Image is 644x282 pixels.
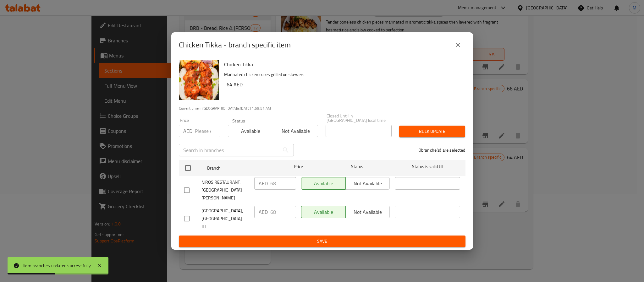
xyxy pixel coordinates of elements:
input: Search in branches [179,144,279,156]
h2: Chicken Tikka - branch specific item [179,40,291,50]
p: AED [183,127,192,135]
span: [GEOGRAPHIC_DATA], [GEOGRAPHIC_DATA] - JLT [201,207,249,230]
input: Please enter price [270,177,296,190]
p: Current time in [GEOGRAPHIC_DATA] is [DATE] 1:59:51 AM [179,106,465,111]
button: Bulk update [399,126,465,137]
span: Status [324,163,390,171]
div: Item branches updated successfully [23,262,91,269]
h6: Chicken Tikka [224,60,460,69]
p: 0 branche(s) are selected [419,147,465,153]
button: Not available [273,125,318,137]
span: Bulk update [404,127,460,135]
span: Price [278,163,319,171]
span: Not available [276,127,316,136]
span: Status is valid till [395,163,460,171]
button: close [450,37,465,52]
input: Please enter price [270,206,296,218]
h6: 64 AED [227,80,460,89]
input: Please enter price [195,125,220,137]
span: NIROS RESTAURANT, [GEOGRAPHIC_DATA][PERSON_NAME] [201,178,249,202]
span: Available [231,127,271,136]
span: Branch [207,164,272,172]
p: AED [259,180,268,187]
button: Save [179,236,465,247]
p: Marinated chicken cubes grilled on skewers [224,71,460,79]
span: Save [184,237,460,245]
p: AED [259,208,268,216]
img: Chicken Tikka [179,60,219,100]
button: Available [228,125,273,137]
